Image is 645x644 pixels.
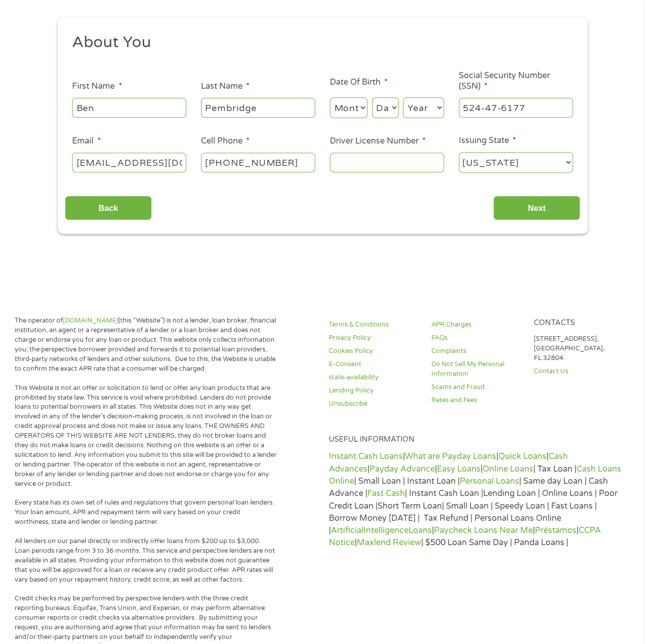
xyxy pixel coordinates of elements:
p: [STREET_ADDRESS], [GEOGRAPHIC_DATA], FL 32804. [534,334,624,363]
a: [DOMAIN_NAME] [63,316,118,325]
a: Fast Cash [367,488,405,498]
a: Terms & Conditions [329,320,419,330]
a: Unsubscribe [329,399,419,409]
a: Scams and Fraud [431,382,522,392]
a: Artificial [331,525,363,535]
a: Cash Advances [329,451,568,474]
a: APR Charges [431,320,522,330]
label: Date Of Birth [330,77,388,88]
label: Social Security Number (SSN) [459,70,573,92]
a: Complaints [431,346,522,356]
a: Personal Loans [460,476,519,486]
input: John [72,98,186,117]
h2: About You [72,32,565,53]
a: Loans [409,525,432,535]
a: state-availability [329,373,419,382]
h4: Contacts [534,318,624,328]
input: (541) 754-3010 [201,153,315,172]
a: Payday Advance [369,464,435,474]
a: Intelligence [363,525,409,535]
a: Cash Loans Online [329,464,621,486]
p: All lenders on our panel directly or indirectly offer loans from $200 up to $3,000. Loan periods ... [15,536,277,584]
p: The operator of (this “Website”) is not a lender, loan broker, financial institution, an agent or... [15,316,277,373]
a: FAQs [431,333,522,343]
a: Lending Policy [329,386,419,396]
a: What are Payday Loans [405,451,496,461]
p: | | | | | | | Tax Loan | | Small Loan | Instant Loan | | Same day Loan | Cash Advance | | Instant... [329,450,624,549]
a: Privacy Policy [329,333,419,343]
label: Issuing State [459,135,516,146]
label: First Name [72,81,122,92]
a: Paycheck Loans Near Me [434,525,533,535]
a: Online Loans [483,464,533,474]
a: Quick Loans [498,451,547,461]
a: E-Consent [329,360,419,369]
a: Cookies Policy [329,346,419,356]
input: Next [493,196,580,221]
h4: Useful Information [329,435,624,445]
a: Contact Us [534,367,624,376]
a: Rates and Fees [431,396,522,405]
a: Préstamos [535,525,576,535]
label: Driver License Number [330,136,426,147]
label: Cell Phone [201,136,250,147]
p: This Website is not an offer or solicitation to lend or offer any loan products that are prohibit... [15,383,277,489]
input: Back [65,196,152,221]
label: Last Name [201,81,250,92]
a: Instant Cash Loans [329,451,403,461]
input: john@gmail.com [72,153,186,172]
input: Smith [201,98,315,117]
input: 078-05-1120 [459,98,573,117]
a: Easy Loans [437,464,481,474]
label: Email [72,136,100,147]
a: Maxlend Review [357,538,421,548]
p: Every state has its own set of rules and regulations that govern personal loan lenders. Your loan... [15,498,277,527]
a: Do Not Sell My Personal Information [431,360,522,379]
